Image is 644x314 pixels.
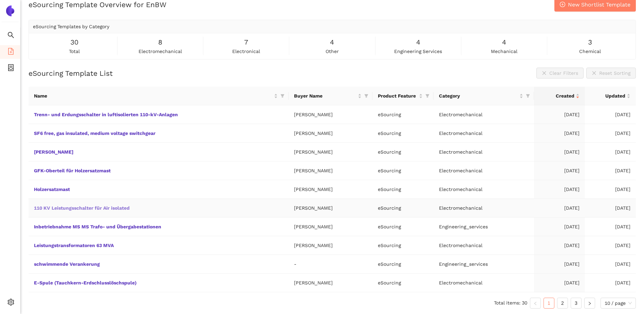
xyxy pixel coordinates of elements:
span: 4 [330,37,334,48]
button: closeClear Filters [536,68,584,78]
h2: eSourcing Template List [29,68,113,78]
span: Buyer Name [294,92,356,100]
td: eSourcing [372,143,434,161]
td: Electromechanical [434,274,534,292]
td: eSourcing [372,255,434,274]
td: [DATE] [585,255,636,274]
li: 1 [544,298,554,309]
td: [DATE] [534,143,585,161]
span: filter [279,91,286,101]
td: [DATE] [534,236,585,255]
td: [DATE] [585,274,636,292]
span: 8 [158,37,162,48]
li: Previous Page [530,298,541,309]
td: Electromechanical [434,143,534,161]
span: 7 [244,37,248,48]
span: filter [424,91,431,101]
td: [DATE] [534,180,585,199]
td: eSourcing [372,161,434,180]
span: search [7,29,14,43]
td: eSourcing [372,199,434,217]
td: [PERSON_NAME] [289,124,372,143]
a: 3 [571,298,581,308]
span: electromechanical [139,48,182,55]
li: 3 [571,298,582,309]
span: chemical [579,48,601,55]
td: Electromechanical [434,199,534,217]
td: eSourcing [372,274,434,292]
td: [DATE] [585,217,636,236]
td: Electromechanical [434,180,534,199]
td: Electromechanical [434,124,534,143]
span: filter [425,94,429,98]
div: Page Size [601,298,636,309]
span: filter [280,94,284,98]
span: engineering services [394,48,442,55]
td: [PERSON_NAME] [289,199,372,217]
span: Category [439,92,518,100]
span: filter [526,94,530,98]
li: Total items: 30 [494,298,527,309]
th: this column's title is Product Feature,this column is sortable [372,87,434,105]
span: other [326,48,339,55]
td: [DATE] [534,105,585,124]
span: 4 [416,37,420,48]
td: [DATE] [585,180,636,199]
span: mechanical [491,48,517,55]
td: [DATE] [534,255,585,274]
td: Engineering_services [434,217,534,236]
td: [DATE] [534,199,585,217]
td: [DATE] [585,199,636,217]
li: Next Page [584,298,595,309]
td: [DATE] [585,105,636,124]
a: 1 [544,298,554,308]
span: Updated [590,92,625,100]
span: eSourcing Templates by Category [33,24,109,29]
span: 3 [588,37,592,48]
span: right [588,301,592,306]
td: Electromechanical [434,236,534,255]
td: [PERSON_NAME] [289,161,372,180]
td: [PERSON_NAME] [289,236,372,255]
span: electronical [232,48,260,55]
span: Name [34,92,273,100]
td: eSourcing [372,124,434,143]
button: right [584,298,595,309]
li: 2 [557,298,568,309]
button: closeReset Sorting [586,68,636,78]
th: this column's title is Name,this column is sortable [29,87,289,105]
td: eSourcing [372,217,434,236]
td: [DATE] [534,161,585,180]
td: [PERSON_NAME] [289,105,372,124]
th: this column's title is Updated,this column is sortable [585,87,636,105]
span: plus-circle [560,2,565,8]
span: Product Feature [378,92,418,100]
span: file-add [7,46,14,59]
td: [DATE] [534,274,585,292]
span: setting [7,296,14,310]
span: 10 / page [605,298,632,308]
td: [PERSON_NAME] [289,180,372,199]
span: 4 [502,37,506,48]
th: this column's title is Category,this column is sortable [434,87,534,105]
td: [PERSON_NAME] [289,274,372,292]
td: Electromechanical [434,105,534,124]
span: total [69,48,80,55]
span: filter [364,94,368,98]
td: [DATE] [585,124,636,143]
span: New Shortlist Template [568,0,630,9]
td: [DATE] [585,161,636,180]
td: eSourcing [372,180,434,199]
td: eSourcing [372,105,434,124]
button: left [530,298,541,309]
td: [DATE] [534,124,585,143]
td: [PERSON_NAME] [289,217,372,236]
td: [DATE] [585,143,636,161]
span: 30 [70,37,78,48]
td: - [289,255,372,274]
span: left [533,301,537,306]
span: filter [363,91,370,101]
a: 2 [557,298,568,308]
td: Electromechanical [434,161,534,180]
td: [DATE] [534,217,585,236]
